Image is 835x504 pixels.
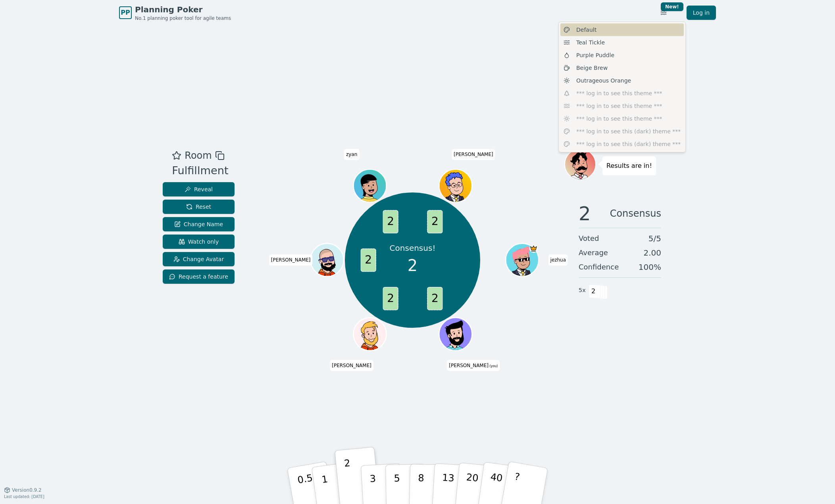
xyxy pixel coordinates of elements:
[576,64,608,72] span: Beige Brew
[576,38,605,46] span: Teal Tickle
[344,458,354,501] p: 2
[576,26,596,34] span: Default
[576,77,631,85] span: Outrageous Orange
[576,51,614,59] span: Purple Puddle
